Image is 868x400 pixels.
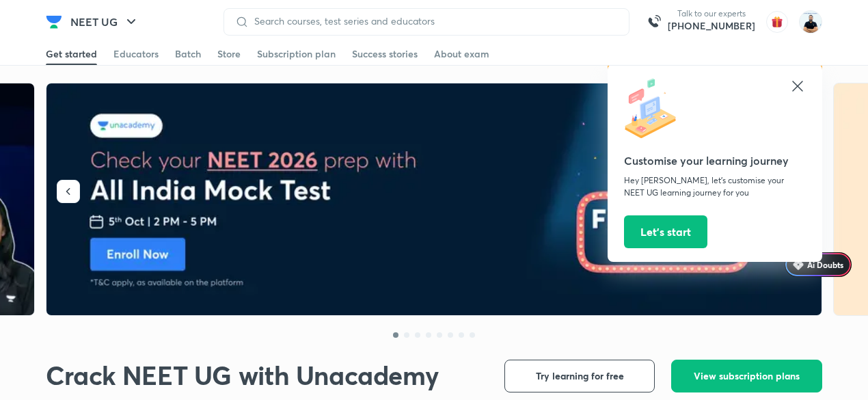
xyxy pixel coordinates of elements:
[668,8,755,19] p: Talk to our experts
[785,252,852,277] a: Ai Doubts
[352,43,418,65] a: Success stories
[46,360,438,391] h1: Crack NEET UG with Unacademy
[175,43,201,65] a: Batch
[624,78,686,139] img: icon
[113,43,159,65] a: Educators
[113,47,159,61] div: Educators
[640,8,668,36] img: call-us
[807,259,843,270] span: Ai Doubts
[434,47,489,61] div: About exam
[249,16,618,27] input: Search courses, test series and educators
[434,43,489,65] a: About exam
[257,47,336,61] div: Subscription plan
[671,360,822,392] button: View subscription plans
[352,47,418,61] div: Success stories
[694,369,800,383] span: View subscription plans
[766,11,788,33] img: avatar
[536,369,624,383] span: Try learning for free
[793,259,804,270] img: Icon
[799,10,822,34] img: Subhash Chandra Yadav
[668,19,755,33] a: [PHONE_NUMBER]
[217,43,241,65] a: Store
[46,14,62,30] img: Company Logo
[46,43,97,65] a: Get started
[624,215,707,248] button: Let’s start
[217,47,241,61] div: Store
[624,152,806,169] h5: Customise your learning journey
[46,47,97,61] div: Get started
[257,43,336,65] a: Subscription plan
[624,174,806,199] p: Hey [PERSON_NAME], let’s customise your NEET UG learning journey for you
[175,47,201,61] div: Batch
[62,8,148,36] button: NEET UG
[504,360,655,392] button: Try learning for free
